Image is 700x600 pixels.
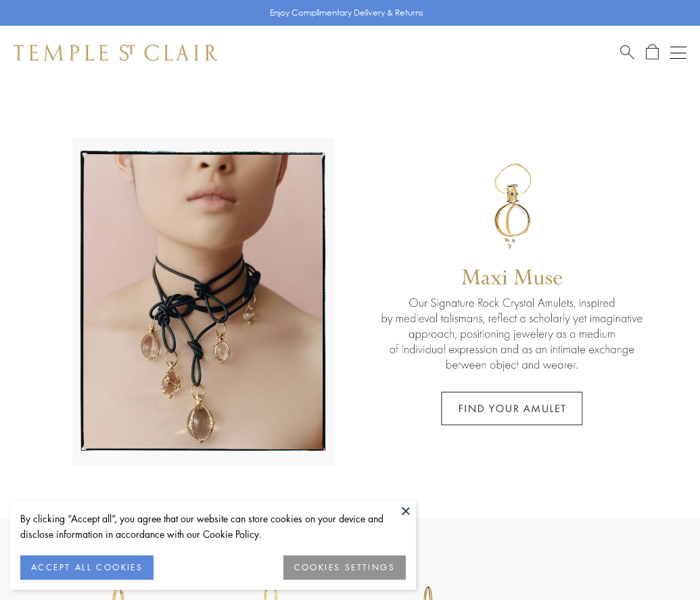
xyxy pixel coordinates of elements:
button: ACCEPT ALL COOKIES [20,555,154,580]
img: Temple St. Clair [14,45,218,61]
button: Open navigation [670,45,686,61]
a: Search [620,44,634,61]
p: Enjoy Complimentary Delivery & Returns [270,6,423,20]
a: Open Shopping Bag [646,44,659,61]
div: By clicking “Accept all”, you agree that our website can store cookies on your device and disclos... [20,511,406,542]
button: COOKIES SETTINGS [283,555,406,580]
